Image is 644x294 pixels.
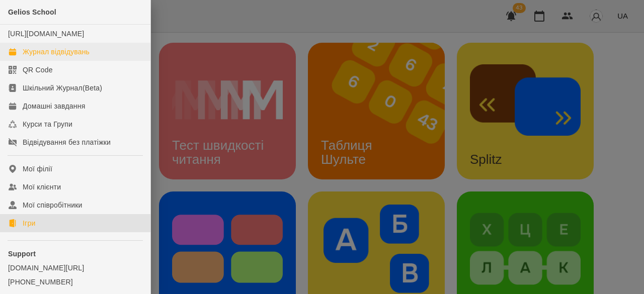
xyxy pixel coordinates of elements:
[8,263,142,273] a: [DOMAIN_NAME][URL]
[23,164,52,174] div: Мої філії
[23,101,85,111] div: Домашні завдання
[23,182,61,192] div: Мої клієнти
[8,8,56,16] span: Gelios School
[23,119,72,129] div: Курси та Групи
[23,47,90,57] div: Журнал відвідувань
[23,200,83,210] div: Мої співробітники
[8,249,142,259] p: Support
[8,277,142,287] a: [PHONE_NUMBER]
[23,65,53,75] div: QR Code
[8,30,84,38] a: [URL][DOMAIN_NAME]
[23,137,111,147] div: Відвідування без платіжки
[23,83,102,93] div: Шкільний Журнал(Beta)
[23,218,35,228] div: Ігри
